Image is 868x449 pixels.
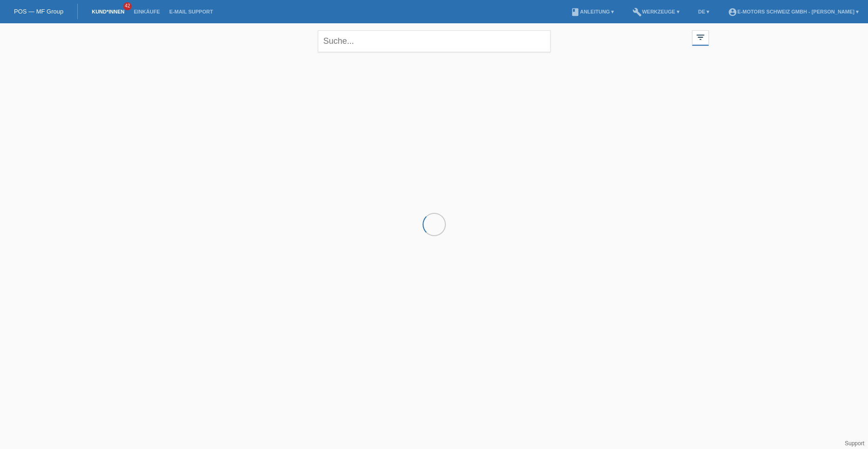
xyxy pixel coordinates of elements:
i: book [571,7,580,17]
i: filter_list [695,32,706,42]
span: 42 [123,2,132,10]
input: Suche... [318,30,551,52]
a: POS — MF Group [14,8,63,15]
a: buildWerkzeuge ▾ [628,9,684,14]
a: bookAnleitung ▾ [566,9,619,14]
a: E-Mail Support [165,9,218,14]
a: Kund*innen [87,9,129,14]
a: account_circleE-Motors Schweiz GmbH - [PERSON_NAME] ▾ [723,9,863,14]
i: account_circle [728,7,737,17]
a: Support [845,440,864,447]
a: Einkäufe [129,9,164,14]
i: build [632,7,642,17]
a: DE ▾ [693,9,714,14]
